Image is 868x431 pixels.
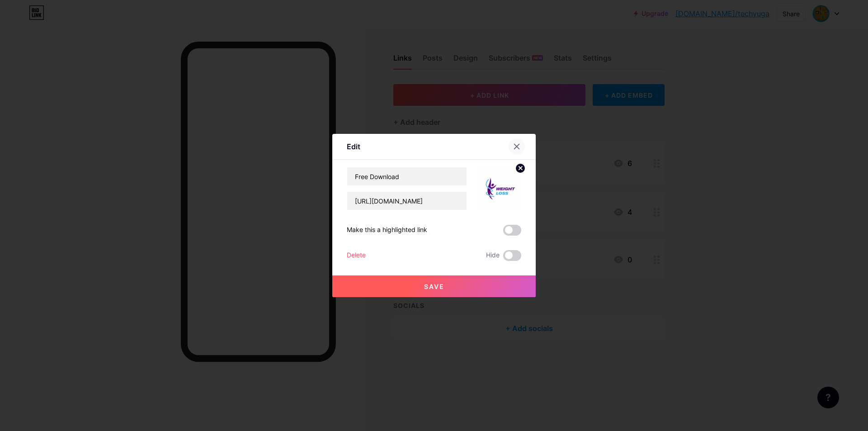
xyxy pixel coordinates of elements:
[347,167,467,185] input: Title
[347,250,366,261] div: Delete
[332,275,536,297] button: Save
[347,225,427,236] div: Make this a highlighted link
[486,250,500,261] span: Hide
[478,167,521,210] img: link_thumbnail
[347,192,467,210] input: URL
[424,283,444,290] span: Save
[347,141,360,152] div: Edit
